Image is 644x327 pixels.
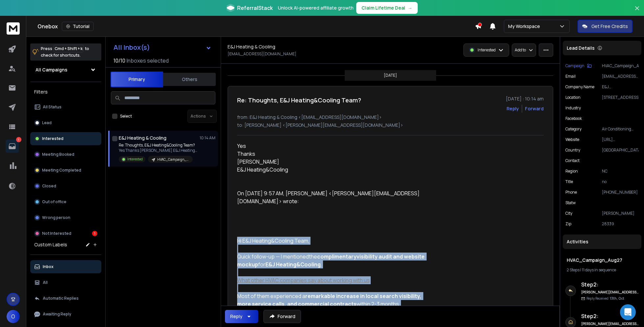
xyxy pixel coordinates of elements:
[356,2,418,14] button: Claim Lifetime Deal→
[37,22,475,31] div: Onebox
[565,116,582,121] p: Facebook
[525,105,544,112] div: Forward
[42,183,56,189] p: Closed
[43,280,48,285] p: All
[567,267,580,273] span: 2 Steps
[567,45,595,51] p: Lead Details
[62,22,94,31] button: Tutorial
[565,169,578,174] p: Region
[506,95,544,102] p: [DATE] : 10:14 am
[610,296,624,301] span: 13th, Oct
[30,63,101,76] button: All Campaigns
[620,304,636,320] div: Open Intercom Messenger
[54,45,84,52] span: Cmd + Shift + k
[42,120,52,125] p: Lead
[30,308,101,321] button: Awaiting Reply
[120,114,132,119] label: Select
[237,253,429,268] div: Quick follow-up — I mentioned for .
[34,241,67,248] h3: Custom Labels
[30,87,101,96] h3: Filters
[30,195,101,208] button: Out of office
[119,143,198,148] p: Re: Thoughts, E&J Heating&Cooling Team?
[602,84,639,90] p: E&J Heating&Cooling
[565,148,580,153] p: Country
[42,168,81,173] p: Meeting Completed
[602,190,639,195] p: [PHONE_NUMBER]
[6,140,19,153] a: 1
[237,277,370,284] a: What other HVAC companies say about working with us
[7,310,20,323] button: O
[30,292,101,305] button: Automatic Replies
[567,267,637,273] div: |
[43,104,62,110] p: All Status
[225,310,258,323] button: Reply
[157,157,189,162] p: HVAC_Campaign_Aug27
[42,231,71,236] p: Not Interested
[30,164,101,177] button: Meeting Completed
[515,47,526,53] p: Add to
[228,51,296,57] p: [EMAIL_ADDRESS][DOMAIN_NAME]
[43,296,79,301] p: Automatic Replies
[581,312,639,320] h6: Step 2 :
[565,200,576,205] p: Statw
[602,179,639,184] p: no
[42,215,70,220] p: Wrong person
[30,116,101,129] button: Lead
[565,84,594,90] p: Company Name
[113,44,150,51] h1: All Inbox(s)
[565,126,582,132] p: Category
[237,166,429,181] div: E&J Heating&Cooling
[602,137,639,142] p: [URL][DOMAIN_NAME]
[563,234,641,249] div: Activities
[41,45,89,59] p: Press to check for shortcuts.
[565,63,592,68] button: Campaign
[565,211,572,216] p: City
[317,253,357,260] strong: complimentary
[565,74,576,79] p: Email
[278,5,354,11] p: Unlock AI-powered affiliate growth
[602,148,639,153] p: [GEOGRAPHIC_DATA]
[163,72,216,87] button: Others
[581,321,639,326] h6: [PERSON_NAME][EMAIL_ADDRESS][DOMAIN_NAME]
[602,211,639,216] p: [PERSON_NAME]
[228,43,275,50] h1: E&J Heating & Cooling
[16,137,21,142] p: 1
[30,227,101,240] button: Not Interested1
[565,105,581,111] p: industry
[30,100,101,114] button: All Status
[237,158,429,181] div: [PERSON_NAME]
[30,179,101,193] button: Closed
[408,5,412,11] span: →
[633,4,641,20] button: Close banner
[111,71,163,87] button: Primary
[581,290,639,295] h6: [PERSON_NAME][EMAIL_ADDRESS][DOMAIN_NAME]
[581,281,639,288] h6: Step 2 :
[237,150,429,181] div: Thanks
[602,169,639,174] p: NC
[113,57,125,65] span: 10 / 10
[578,20,632,33] button: Get Free Credits
[237,95,361,105] h1: Re: Thoughts, E&J Heating&Cooling Team?
[42,199,66,204] p: Out of office
[602,95,639,100] p: [STREET_ADDRESS]
[565,95,581,100] p: location
[237,189,429,213] blockquote: On [DATE] 9:57 AM, [PERSON_NAME] <[PERSON_NAME][EMAIL_ADDRESS][DOMAIN_NAME]> wrote:
[565,158,580,163] p: Contact
[582,267,616,273] span: 11 days in sequence
[230,313,242,320] div: Reply
[30,276,101,289] button: All
[508,23,543,30] p: My Workspace
[478,47,496,53] p: Interested
[119,135,166,141] h1: E&J Heating & Cooling
[602,221,639,227] p: 28339
[30,132,101,145] button: Interested
[43,264,54,269] p: Inbox
[237,292,429,316] div: Most of them experienced a within 2-3 months following .
[43,312,71,317] p: Awaiting Reply
[237,292,422,308] strong: remarkable increase in local search visibility, more service calls, and commercial contracts
[265,261,321,268] strong: E&J Heating&Cooling
[565,63,584,68] p: Campaign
